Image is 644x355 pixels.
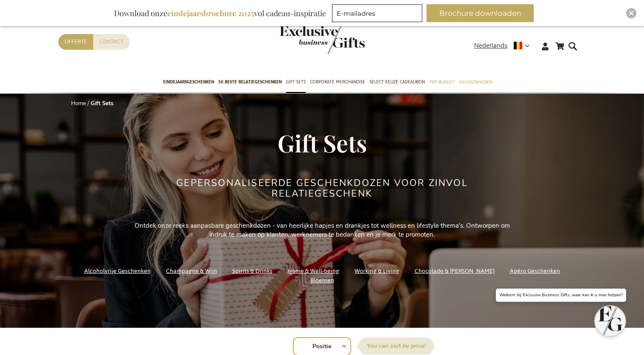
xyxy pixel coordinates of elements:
span: Per Budget [429,77,455,86]
label: Sorteer op [358,338,434,355]
img: Exclusive Business gifts logo [280,26,365,54]
a: Bloemen [310,275,334,286]
input: E-mailadres [332,4,422,22]
span: Gelegenheden [459,77,492,86]
a: Offerte [58,34,93,50]
a: Contact [93,34,130,50]
form: marketing offers and promotions [332,4,425,25]
strong: Gift Sets [91,100,113,107]
div: Download onze vol cadeau-inspiratie [110,4,330,22]
a: Alcoholvrije Geschenken [84,265,151,277]
img: Close [629,11,634,16]
a: Chocolade & [PERSON_NAME] [415,265,495,277]
span: 50 beste relatiegeschenken [218,77,282,86]
span: Nederlands [474,41,507,51]
button: Brochure downloaden [426,4,534,22]
span: Gift Sets [286,77,306,86]
h2: Gepersonaliseerde geschenkdozen voor zinvol relatiegeschenk [163,178,482,198]
a: store logo [280,26,322,54]
a: Home [71,100,86,107]
span: Select Keuze Cadeaubon [369,77,425,86]
a: Working & Living [355,265,399,277]
div: Close [626,8,636,18]
a: Apéro Geschenken [510,265,560,277]
a: Champagne & Wijn [166,265,217,277]
a: Home & Well-being [288,265,339,277]
a: Spirits & Drinks [232,265,272,277]
div: Nederlands [474,41,535,51]
p: Ontdek onze reeks aanpasbare geschenkdozen - van heerlijke hapjes en drankjes tot wellness en lif... [131,221,514,240]
b: eindejaarsbrochure 2025 [167,8,254,18]
span: Gift Sets [278,127,367,158]
span: Eindejaarsgeschenken [163,77,214,86]
span: Corporate Merchandise [310,77,365,86]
